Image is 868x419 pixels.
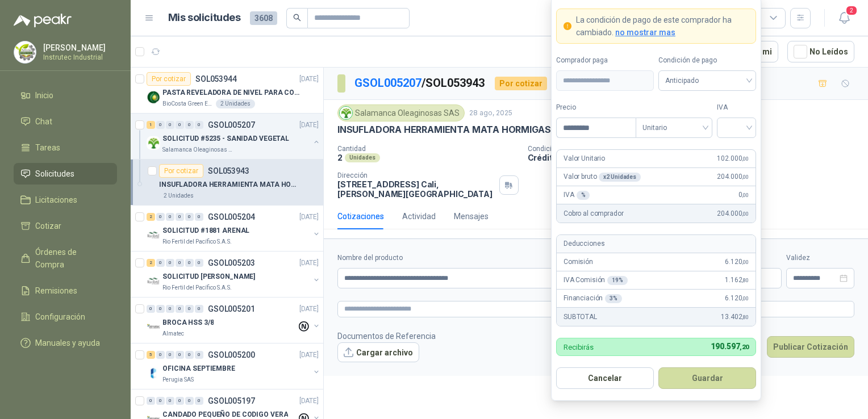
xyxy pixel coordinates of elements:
p: INSUFLADORA HERRAMIENTA MATA HORMIGAS [337,124,550,136]
div: 0 [166,397,174,405]
span: ,80 [742,314,749,320]
p: [DATE] [299,396,319,407]
a: Licitaciones [14,189,117,211]
span: Inicio [35,89,53,102]
p: Dirección [337,171,495,179]
div: 0 [185,259,194,267]
div: 0 [185,305,194,313]
a: Por cotizarSOL053943INSUFLADORA HERRAMIENTA MATA HORMIGAS2 Unidades [131,160,323,206]
span: 6.120 [725,257,749,267]
div: Salamanca Oleaginosas SAS [337,104,465,121]
p: IVA Comisión [564,275,628,286]
img: Company Logo [147,228,160,242]
a: Manuales y ayuda [14,332,117,354]
button: No Leídos [787,41,854,62]
img: Logo peakr [14,14,72,27]
span: Manuales y ayuda [35,337,100,349]
span: 204.000 [717,208,749,219]
img: Company Logo [147,90,160,104]
div: 0 [176,213,184,221]
div: 2 Unidades [159,191,198,200]
p: 28 ago, 2025 [469,108,512,119]
p: Condición de pago [528,145,864,153]
img: Company Logo [340,107,352,119]
a: Cotizar [14,215,117,237]
span: 6.120 [725,293,749,304]
p: Financiación [564,293,622,304]
a: Solicitudes [14,163,117,185]
span: ,20 [740,343,749,351]
div: Cotizaciones [337,210,384,223]
label: Condición de pago [658,55,756,66]
label: Precio [556,102,636,113]
p: GSOL005203 [208,259,255,267]
p: Comisión [564,257,593,267]
div: Unidades [345,153,380,162]
button: 2 [834,8,854,28]
div: 0 [195,397,203,405]
div: Por cotizar [147,72,191,86]
span: ,00 [742,192,749,198]
p: Deducciones [564,238,604,249]
p: BROCA HSS 3/8 [162,317,214,328]
span: 190.597 [711,342,749,351]
p: [STREET_ADDRESS] Cali , [PERSON_NAME][GEOGRAPHIC_DATA] [337,179,495,199]
span: search [293,14,301,22]
span: ,00 [742,259,749,265]
img: Company Logo [14,41,36,63]
p: [DATE] [299,304,319,315]
span: Licitaciones [35,194,77,206]
a: Configuración [14,306,117,328]
button: Cargar archivo [337,342,419,363]
img: Company Logo [147,366,160,380]
div: 0 [166,351,174,359]
a: Chat [14,111,117,132]
p: Cantidad [337,145,519,153]
div: x 2 Unidades [599,173,641,182]
p: PASTA REVELADORA DE NIVEL PARA COMBUSTIBLES/ACEITES DE COLOR ROSADA marca kolor kut [162,87,304,98]
h1: Mis solicitudes [168,10,241,26]
a: GSOL005207 [354,76,422,90]
a: 2 0 0 0 0 0 GSOL005204[DATE] Company LogoSOLICITUD #1881 ARENALRio Fertil del Pacífico S.A.S. [147,210,321,246]
p: Rio Fertil del Pacífico S.A.S. [162,283,232,292]
p: SOL053944 [195,75,237,83]
a: Inicio [14,85,117,106]
div: 0 [195,259,203,267]
img: Company Logo [147,320,160,334]
div: 0 [166,213,174,221]
div: 0 [195,213,203,221]
div: 0 [147,305,155,313]
label: IVA [717,102,756,113]
div: 0 [156,259,165,267]
p: GSOL005200 [208,351,255,359]
div: 2 Unidades [216,99,255,108]
div: 0 [176,259,184,267]
span: 102.000 [717,153,749,164]
span: Tareas [35,141,60,154]
div: 19 % [607,276,628,285]
p: BioCosta Green Energy S.A.S [162,99,214,108]
span: 204.000 [717,171,749,182]
img: Company Logo [147,274,160,288]
span: Configuración [35,311,85,323]
p: Cobro al comprador [564,208,623,219]
div: 0 [156,351,165,359]
a: Tareas [14,137,117,158]
div: 0 [185,121,194,129]
p: / SOL053943 [354,74,486,92]
p: SOLICITUD #5235 - SANIDAD VEGETAL [162,133,289,144]
p: SOLICITUD [PERSON_NAME] [162,271,255,282]
p: SOL053943 [208,167,249,175]
p: IVA [564,190,590,200]
a: 0 0 0 0 0 0 GSOL005201[DATE] Company LogoBROCA HSS 3/8Almatec [147,302,321,338]
div: 0 [195,121,203,129]
div: 0 [176,351,184,359]
div: Por cotizar [159,164,203,178]
span: 3608 [250,11,277,25]
div: 5 [147,351,155,359]
p: SUBTOTAL [564,312,597,322]
p: [DATE] [299,74,319,85]
span: Chat [35,115,52,128]
p: GSOL005197 [208,397,255,405]
p: Documentos de Referencia [337,330,436,342]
